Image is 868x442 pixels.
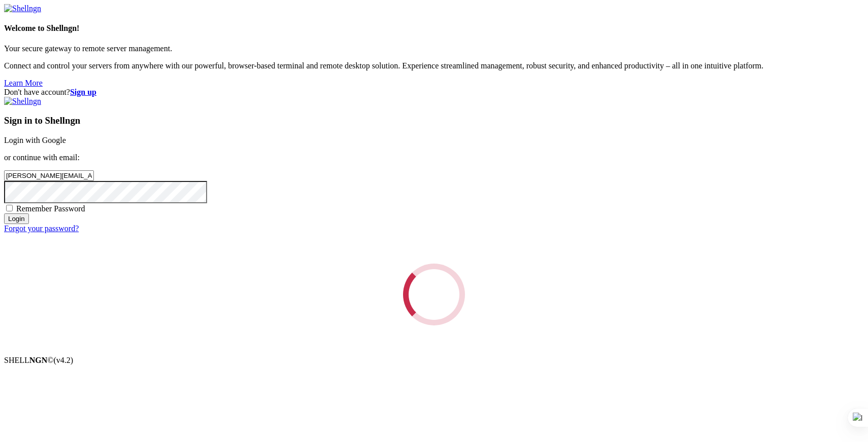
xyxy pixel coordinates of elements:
input: Email address [4,170,94,181]
a: Login with Google [4,136,66,144]
span: Remember Password [16,204,85,213]
span: 4.2.0 [54,356,74,364]
span: SHELL © [4,356,73,364]
img: Shellngn [4,4,41,13]
a: Forgot your password? [4,224,79,233]
b: NGN [29,356,48,364]
h3: Sign in to Shellngn [4,115,864,126]
img: Shellngn [4,97,41,106]
p: Your secure gateway to remote server management. [4,44,864,53]
a: Sign up [70,88,96,96]
p: Connect and control your servers from anywhere with our powerful, browser-based terminal and remo... [4,61,864,70]
input: Remember Password [6,205,13,211]
input: Login [4,213,29,224]
div: Don't have account? [4,88,864,97]
p: or continue with email: [4,153,864,162]
h4: Welcome to Shellngn! [4,24,864,33]
a: Learn More [4,79,43,87]
div: Loading... [402,262,466,327]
